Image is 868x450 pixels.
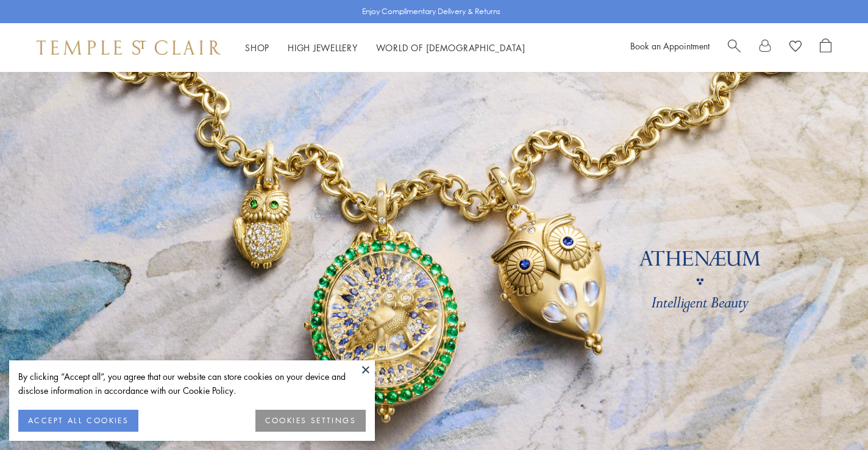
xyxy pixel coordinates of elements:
a: ShopShop [245,41,269,54]
button: ACCEPT ALL COOKIES [18,410,138,432]
a: High JewelleryHigh Jewellery [288,41,358,54]
p: Enjoy Complimentary Delivery & Returns [362,5,500,18]
a: Open Shopping Bag [820,38,831,57]
div: By clicking “Accept all”, you agree that our website can store cookies on your device and disclos... [18,370,366,398]
a: Book an Appointment [630,40,710,52]
nav: Main navigation [245,40,525,55]
a: View Wishlist [789,38,802,57]
iframe: Gorgias live chat messenger [807,393,856,438]
img: Temple St. Clair [37,40,221,55]
button: COOKIES SETTINGS [255,410,366,432]
a: Search [728,38,741,57]
a: World of [DEMOGRAPHIC_DATA]World of [DEMOGRAPHIC_DATA] [376,41,525,54]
